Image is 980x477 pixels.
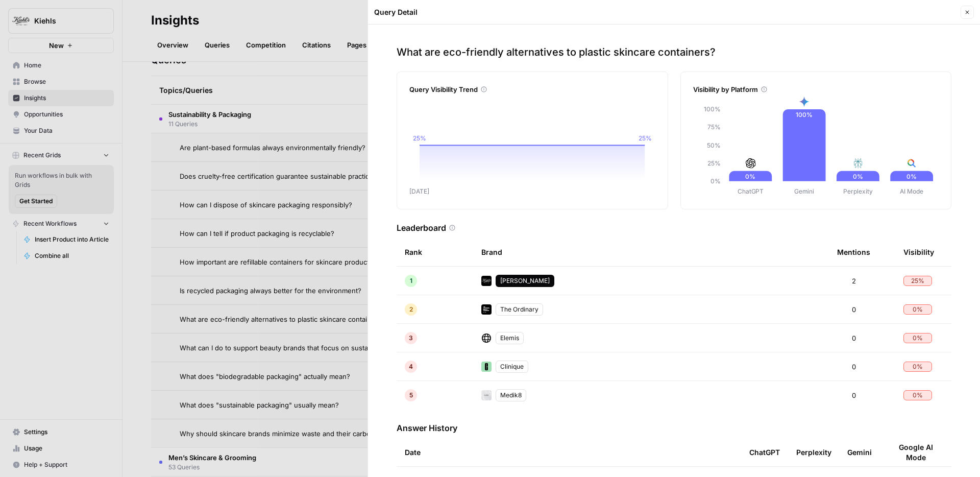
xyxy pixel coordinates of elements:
[397,222,446,234] h3: Leaderboard
[843,187,873,195] tspan: Perplexity
[796,438,831,466] div: Perplexity
[409,305,413,314] span: 2
[900,187,923,195] tspan: AI Mode
[913,391,923,400] span: 0 %
[481,276,492,286] img: lbzhdkgn1ruc4m4z5mjfsqir60oh
[703,105,720,113] tspan: 100%
[481,238,821,266] div: Brand
[911,276,924,285] span: 25 %
[481,362,492,372] img: 0b58p10nk298im49qymyddyeu4sw
[639,134,652,142] tspan: 25%
[413,134,426,142] tspan: 25%
[710,177,720,185] tspan: 0%
[496,361,528,373] div: Clinique
[496,275,554,287] div: [PERSON_NAME]
[852,390,856,400] span: 0
[745,173,755,180] text: 0%
[852,362,856,372] span: 0
[794,187,814,195] tspan: Gemini
[374,7,958,17] div: Query Detail
[397,45,951,59] p: What are eco-friendly alternatives to plastic skincare containers?
[837,238,870,266] div: Mentions
[409,362,413,371] span: 4
[409,84,655,94] div: Query Visibility Trend
[481,304,492,315] img: 1t0k3rxub7xjuwm09mezwmq6ezdv
[409,333,413,343] span: 3
[852,304,856,315] span: 0
[913,305,923,314] span: 0 %
[707,159,720,167] tspan: 25%
[496,303,543,316] div: The Ordinary
[913,333,923,343] span: 0 %
[405,238,422,266] div: Rank
[888,438,943,466] div: Google AI Mode
[852,333,856,343] span: 0
[796,111,813,118] text: 100%
[409,391,413,400] span: 5
[903,238,934,266] div: Visibility
[906,173,917,180] text: 0%
[706,141,720,149] tspan: 50%
[847,438,872,466] div: Gemini
[410,276,412,285] span: 1
[405,438,733,466] div: Date
[853,173,863,180] text: 0%
[397,422,951,434] h3: Answer History
[913,362,923,371] span: 0 %
[707,124,720,131] tspan: 75%
[693,84,939,94] div: Visibility by Platform
[737,187,764,195] tspan: ChatGPT
[481,390,492,400] img: 8hwi8zl0nptjmi9m5najyhe6d0od
[496,389,526,401] div: Medik8
[409,187,429,195] tspan: [DATE]
[852,276,856,286] span: 2
[749,438,780,466] div: ChatGPT
[496,332,524,344] div: Elemis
